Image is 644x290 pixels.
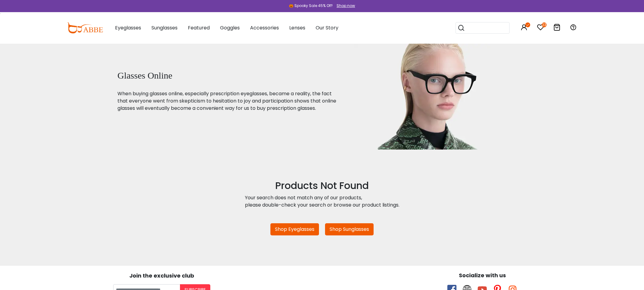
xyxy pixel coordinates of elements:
[337,3,355,8] div: Shop now
[245,180,399,191] h2: Products Not Found
[270,223,319,235] a: Shop Eyeglasses
[245,201,399,209] div: please double-check your search or browse our product listings.
[250,24,279,31] span: Accessories
[245,194,399,201] div: Your search does not match any of our products,
[316,24,338,31] span: Our Story
[117,70,338,81] h1: Glasses Online
[151,24,178,31] span: Sunglasses
[289,24,305,31] span: Lenses
[334,3,355,8] a: Shop now
[67,22,103,33] img: abbeglasses.com
[188,24,210,31] span: Featured
[354,43,508,150] img: glasses online
[537,25,544,32] a: 23
[325,271,639,279] div: Socialize with us
[117,90,338,112] p: When buying glasses online, especially prescription eyeglasses, became a reality, the fact that e...
[220,24,240,31] span: Goggles
[289,3,333,8] div: 🎃 Spooky Sale 45% Off!
[542,22,547,27] i: 23
[5,270,319,280] div: Join the exclusive club
[325,223,374,235] a: Shop Sunglasses
[115,24,141,31] span: Eyeglasses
